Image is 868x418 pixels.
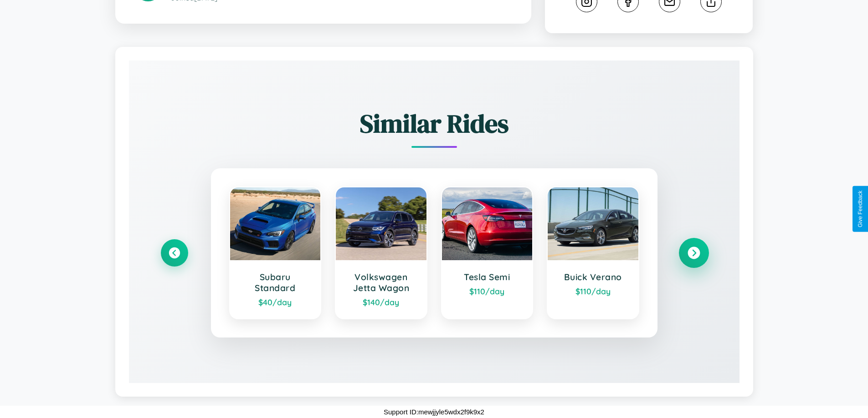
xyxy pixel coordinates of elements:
h3: Buick Verano [557,272,629,282]
p: Support ID: mewjjyle5wdx2f9k9x2 [384,406,484,418]
div: $ 110 /day [451,286,524,296]
div: Give Feedback [857,191,863,227]
h3: Subaru Standard [239,272,312,293]
div: $ 140 /day [345,297,417,307]
h3: Tesla Semi [451,272,524,282]
div: $ 110 /day [557,286,629,296]
a: Buick Verano$110/day [547,186,639,319]
a: Tesla Semi$110/day [441,186,534,319]
h3: Volkswagen Jetta Wagon [345,272,417,293]
div: $ 40 /day [239,297,312,307]
a: Subaru Standard$40/day [229,186,322,319]
a: Volkswagen Jetta Wagon$140/day [335,186,427,319]
h2: Similar Rides [161,106,708,141]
